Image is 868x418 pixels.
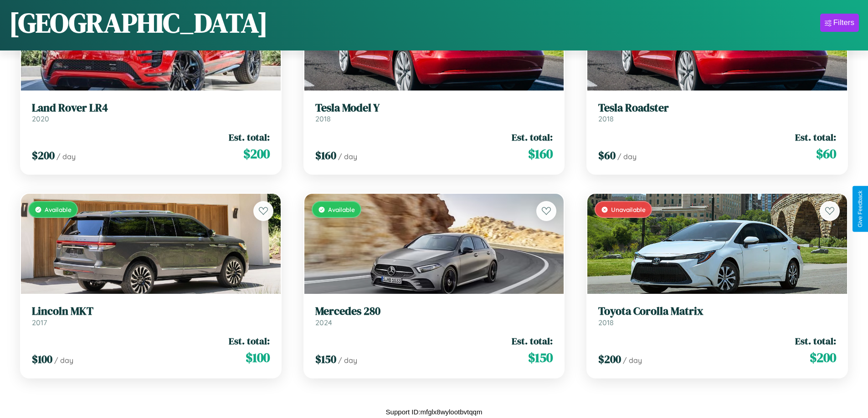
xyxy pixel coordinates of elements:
h3: Lincoln MKT [32,305,270,318]
span: $ 100 [32,352,52,367]
span: $ 200 [598,352,621,367]
div: Give Feedback [857,191,863,227]
h3: Land Rover LR4 [32,101,270,115]
span: / day [56,152,76,161]
span: $ 200 [243,145,270,163]
span: / day [338,152,357,161]
span: $ 200 [32,148,55,163]
h3: Tesla Model Y [315,101,553,115]
h1: [GEOGRAPHIC_DATA] [9,4,268,41]
span: / day [617,152,637,161]
span: $ 160 [528,145,553,163]
span: $ 160 [315,148,336,163]
span: / day [54,356,73,365]
span: Available [45,206,72,213]
span: / day [338,356,357,365]
span: $ 200 [810,348,836,367]
span: Est. total: [229,131,270,144]
h3: Tesla Roadster [598,101,836,115]
span: Available [328,206,355,213]
span: 2017 [32,318,47,327]
span: Est. total: [512,334,553,347]
span: $ 150 [315,352,336,367]
span: Est. total: [512,131,553,144]
h3: Toyota Corolla Matrix [598,305,836,318]
span: 2018 [598,114,614,123]
a: Lincoln MKT2017 [32,305,270,327]
span: Est. total: [229,334,270,347]
span: Unavailable [611,206,646,213]
div: Filters [833,18,854,27]
span: 2018 [315,114,331,123]
span: $ 60 [816,145,836,163]
span: $ 150 [528,348,553,367]
span: 2024 [315,318,332,327]
h3: Mercedes 280 [315,305,553,318]
span: / day [623,356,642,365]
span: Est. total: [795,131,836,144]
span: Est. total: [795,334,836,347]
a: Mercedes 2802024 [315,305,553,327]
a: Tesla Roadster2018 [598,101,836,124]
span: $ 60 [598,148,616,163]
span: 2020 [32,114,49,123]
a: Tesla Model Y2018 [315,101,553,124]
a: Land Rover LR42020 [32,101,270,124]
button: Filters [820,14,859,32]
span: $ 100 [246,348,270,367]
span: 2018 [598,318,614,327]
a: Toyota Corolla Matrix2018 [598,305,836,327]
p: Support ID: mfglx8wylootbvtqqm [386,406,483,418]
